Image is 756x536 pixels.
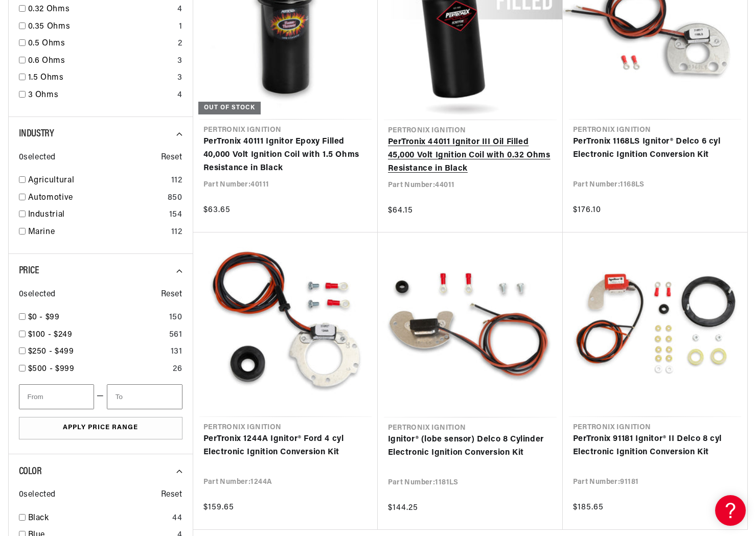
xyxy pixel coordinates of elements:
span: Reset [161,488,182,502]
a: PerTronix 1244A Ignitor® Ford 4 cyl Electronic Ignition Conversion Kit [203,433,368,459]
div: 4 [177,89,182,102]
span: $500 - $999 [28,365,75,373]
a: Black [28,512,169,525]
a: Marine [28,226,167,239]
a: Agricultural [28,174,167,188]
button: Apply Price Range [19,417,182,440]
a: Automotive [28,192,164,205]
div: 1 [179,20,182,34]
span: 0 selected [19,288,56,301]
div: 112 [171,174,182,188]
a: 3 Ohms [28,89,173,102]
a: 0.6 Ohms [28,55,173,68]
div: 44 [172,512,182,525]
div: 3 [177,55,182,68]
div: 150 [169,311,182,324]
div: 112 [171,226,182,239]
span: Industry [19,129,54,139]
span: Reset [161,288,182,301]
span: 0 selected [19,488,56,502]
div: 850 [168,192,182,205]
div: 131 [171,345,182,359]
div: 154 [169,208,182,222]
a: 0.35 Ohms [28,20,175,34]
a: Industrial [28,208,165,222]
span: $250 - $499 [28,347,74,356]
span: — [97,390,104,403]
a: 0.5 Ohms [28,37,174,51]
span: $0 - $99 [28,313,60,321]
a: PerTronix 44011 Ignitor III Oil Filled 45,000 Volt Ignition Coil with 0.32 Ohms Resistance in Black [388,136,553,175]
div: 561 [169,329,182,342]
a: PerTronix 1168LS Ignitor® Delco 6 cyl Electronic Ignition Conversion Kit [573,135,737,161]
a: PerTronix 40111 Ignitor Epoxy Filled 40,000 Volt Ignition Coil with 1.5 Ohms Resistance in Black [203,135,368,175]
div: 2 [178,37,182,51]
div: 4 [177,3,182,16]
input: From [19,384,95,409]
div: 26 [173,363,182,376]
a: 1.5 Ohms [28,72,173,85]
span: 0 selected [19,151,56,165]
span: Color [19,467,42,477]
a: PerTronix 91181 Ignitor® II Delco 8 cyl Electronic Ignition Conversion Kit [573,433,737,459]
div: 3 [177,72,182,85]
span: Reset [161,151,182,165]
input: To [107,384,182,409]
span: $100 - $249 [28,331,73,339]
a: 0.32 Ohms [28,3,173,16]
span: Price [19,266,39,276]
a: Ignitor® (lobe sensor) Delco 8 Cylinder Electronic Ignition Conversion Kit [388,433,553,459]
